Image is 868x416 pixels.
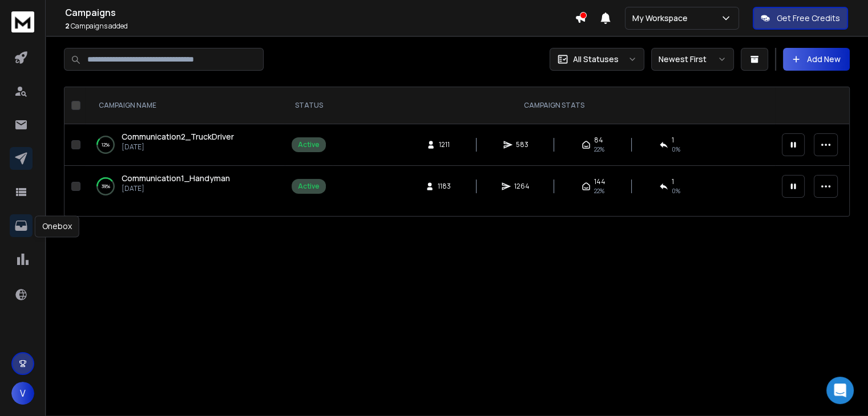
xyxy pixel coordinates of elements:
[594,177,605,186] span: 144
[438,182,451,191] span: 1183
[333,87,775,124] th: CAMPAIGN STATS
[439,140,450,149] span: 1211
[85,166,285,207] td: 39%Communication1_Handyman[DATE]
[65,21,70,31] span: 2
[777,13,840,24] p: Get Free Credits
[65,6,575,19] h1: Campaigns
[122,131,234,142] a: Communication2_TruckDriver
[672,136,674,145] span: 1
[516,140,528,149] span: 583
[594,186,604,195] span: 22 %
[102,181,110,192] p: 39 %
[11,382,34,405] button: V
[122,131,234,142] span: Communication2_TruckDriver
[672,145,680,154] span: 0 %
[573,54,619,65] p: All Statuses
[826,377,854,404] div: Open Intercom Messenger
[594,136,603,145] span: 84
[672,186,680,195] span: 0 %
[285,87,333,124] th: STATUS
[102,139,110,150] p: 12 %
[122,142,234,152] p: [DATE]
[298,140,320,149] div: Active
[35,215,79,237] div: Onebox
[594,145,604,154] span: 22 %
[122,184,230,193] p: [DATE]
[753,7,848,30] button: Get Free Credits
[122,173,230,184] a: Communication1_Handyman
[651,48,734,71] button: Newest First
[783,48,850,71] button: Add New
[632,13,692,24] p: My Workspace
[298,182,320,191] div: Active
[514,182,530,191] span: 1264
[11,11,34,32] img: logo
[85,124,285,166] td: 12%Communication2_TruckDriver[DATE]
[85,87,285,124] th: CAMPAIGN NAME
[122,173,230,183] span: Communication1_Handyman
[672,177,674,186] span: 1
[65,22,575,31] p: Campaigns added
